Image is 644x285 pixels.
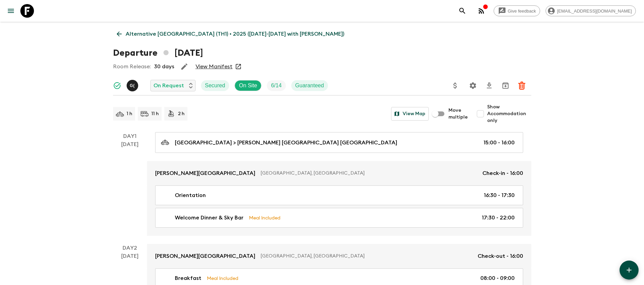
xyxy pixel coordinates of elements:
p: On Request [153,82,184,90]
p: Check-out - 16:00 [478,252,523,260]
button: Download CSV [482,79,496,92]
p: Check-in - 16:00 [482,169,523,177]
p: [GEOGRAPHIC_DATA], [GEOGRAPHIC_DATA] [261,170,477,177]
p: Day 2 [113,244,147,252]
a: [GEOGRAPHIC_DATA] > [PERSON_NAME] [GEOGRAPHIC_DATA] [GEOGRAPHIC_DATA]15:00 - 16:00 [155,132,523,153]
div: Secured [201,80,229,91]
button: G( [127,80,140,91]
a: [PERSON_NAME][GEOGRAPHIC_DATA][GEOGRAPHIC_DATA], [GEOGRAPHIC_DATA]Check-in - 16:00 [147,161,531,185]
p: G ( [130,83,135,88]
p: Meal Included [249,214,280,221]
span: Move multiple [448,107,468,121]
p: 08:00 - 09:00 [480,274,515,282]
p: [PERSON_NAME][GEOGRAPHIC_DATA] [155,252,255,260]
p: On Site [239,82,257,90]
a: [PERSON_NAME][GEOGRAPHIC_DATA][GEOGRAPHIC_DATA], [GEOGRAPHIC_DATA]Check-out - 16:00 [147,244,531,268]
p: [GEOGRAPHIC_DATA], [GEOGRAPHIC_DATA] [261,253,472,260]
button: search adventures [456,4,469,18]
button: Delete [515,79,529,92]
p: Room Release: [113,63,151,71]
p: Welcome Dinner & Sky Bar [175,214,243,222]
span: Gong (Anon) Ratanaphaisal [127,82,140,87]
a: Welcome Dinner & Sky BarMeal Included17:30 - 22:00 [155,208,523,228]
p: 17:30 - 22:00 [482,214,515,222]
p: Day 1 [113,132,147,140]
p: [GEOGRAPHIC_DATA] > [PERSON_NAME] [GEOGRAPHIC_DATA] [GEOGRAPHIC_DATA] [175,139,397,147]
span: Give feedback [504,8,540,14]
div: Trip Fill [267,80,286,91]
button: menu [4,4,18,18]
svg: Synced Successfully [113,82,121,90]
p: 15:00 - 16:00 [483,139,515,147]
a: Give feedback [494,5,540,16]
span: [EMAIL_ADDRESS][DOMAIN_NAME] [553,8,636,14]
p: 11 h [151,110,159,117]
button: Update Price, Early Bird Discount and Costs [448,79,462,92]
p: Breakfast [175,274,201,282]
a: View Manifest [196,63,233,70]
p: 2 h [178,110,185,117]
p: Guaranteed [295,82,324,90]
span: Show Accommodation only [487,104,531,124]
p: 30 days [154,63,174,71]
button: View Map [391,107,429,121]
a: Alternative [GEOGRAPHIC_DATA] (TH1) • 2025 ([DATE]-[DATE] with [PERSON_NAME]) [113,27,348,41]
div: [DATE] [121,140,139,236]
p: Meal Included [207,274,238,282]
p: 16:30 - 17:30 [484,191,515,199]
div: On Site [235,80,261,91]
button: Settings [466,79,480,92]
p: Secured [205,82,225,90]
p: Orientation [175,191,206,199]
p: 1 h [127,110,132,117]
button: Archive (Completed, Cancelled or Unsynced Departures only) [499,79,512,92]
div: [EMAIL_ADDRESS][DOMAIN_NAME] [546,5,636,16]
p: Alternative [GEOGRAPHIC_DATA] (TH1) • 2025 ([DATE]-[DATE] with [PERSON_NAME]) [126,30,344,38]
p: 6 / 14 [271,82,281,90]
a: Orientation16:30 - 17:30 [155,185,523,205]
h1: Departure [DATE] [113,46,203,60]
p: [PERSON_NAME][GEOGRAPHIC_DATA] [155,169,255,177]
